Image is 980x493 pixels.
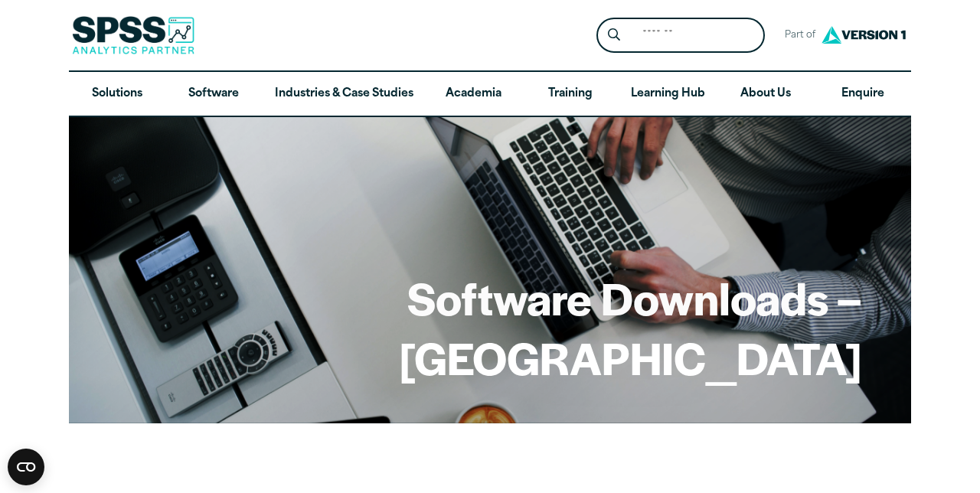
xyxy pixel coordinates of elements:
a: Industries & Case Studies [263,72,426,116]
span: Part of [777,24,818,47]
a: Software [165,72,262,116]
nav: Desktop version of site main menu [69,72,911,116]
img: Version1 Logo [818,21,910,49]
a: Academia [426,72,522,116]
a: Solutions [69,72,165,116]
a: Learning Hub [619,72,717,116]
form: Site Header Search Form [596,18,765,54]
h1: Software Downloads – [GEOGRAPHIC_DATA] [118,268,862,387]
a: Enquire [815,72,911,116]
button: Search magnifying glass icon [600,21,629,50]
a: Training [522,72,619,116]
svg: Search magnifying glass icon [608,28,620,41]
button: Open CMP widget [8,449,44,485]
a: About Us [717,72,814,116]
img: SPSS Analytics Partner [72,16,194,54]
